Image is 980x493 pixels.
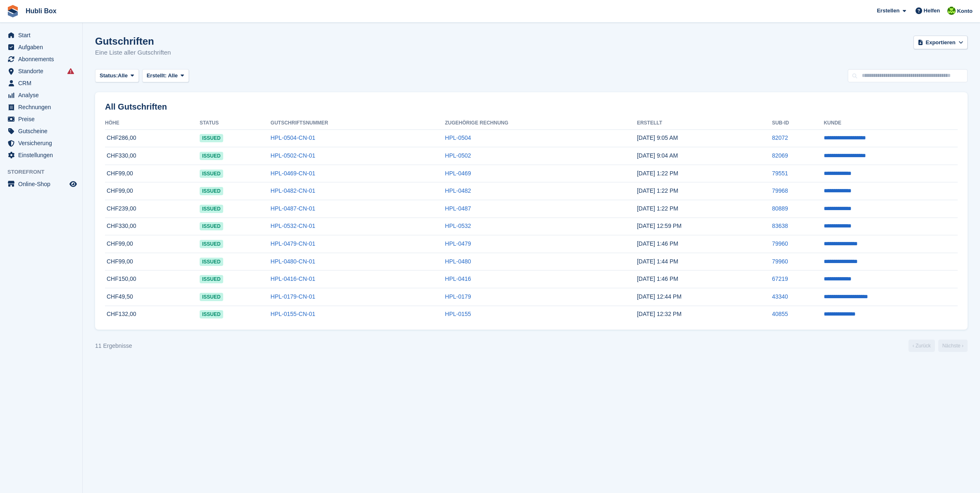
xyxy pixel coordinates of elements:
[7,168,82,176] span: Storefront
[200,293,223,301] span: issued
[772,293,788,300] a: 43340
[271,223,315,229] a: HPL-0532-CN-01
[445,275,471,282] a: HPL-0416
[637,170,678,177] time: 2025-06-06 11:22:52 UTC
[445,152,471,159] a: HPL-0502
[18,89,68,101] span: Analyse
[105,117,200,130] th: Höhe
[445,205,471,212] a: HPL-0487
[907,340,969,352] nav: Page
[200,134,223,142] span: issued
[105,306,200,323] td: CHF132,00
[271,311,315,317] a: HPL-0155-CN-01
[938,340,968,352] a: Nächste
[147,72,167,79] span: Erstellt:
[200,222,223,230] span: issued
[445,258,471,265] a: HPL-0480
[118,72,128,80] span: Alle
[445,240,471,247] a: HPL-0479
[913,36,968,49] button: Exportieren
[18,137,68,149] span: Versicherung
[105,129,200,147] td: CHF286,00
[957,7,973,15] span: Konto
[772,170,788,177] a: 79551
[68,179,78,189] a: Vorschau-Shop
[18,65,68,77] span: Standorte
[4,29,78,41] a: menu
[772,134,788,141] a: 82072
[772,152,788,159] a: 82069
[772,223,788,229] a: 83638
[105,288,200,306] td: CHF49,50
[4,77,78,89] a: menu
[18,77,68,89] span: CRM
[95,48,171,57] p: Eine Liste aller Gutschriften
[772,311,788,317] a: 40855
[445,293,471,300] a: HPL-0179
[105,200,200,218] td: CHF239,00
[200,117,271,130] th: Status
[18,41,68,53] span: Aufgaben
[924,7,940,15] span: Helfen
[95,69,139,83] button: Status: Alle
[7,5,19,17] img: stora-icon-8386f47178a22dfd0bd8f6a31ec36ba5ce8667c1dd55bd0f319d3a0aa187defe.svg
[22,4,60,18] a: Hubli Box
[271,134,315,141] a: HPL-0504-CN-01
[200,240,223,248] span: issued
[18,53,68,65] span: Abonnements
[18,149,68,161] span: Einstellungen
[445,311,471,317] a: HPL-0155
[637,240,678,247] time: 2025-04-02 11:46:21 UTC
[105,147,200,165] td: CHF330,00
[105,253,200,270] td: CHF99,00
[100,72,118,80] span: Status:
[271,258,315,265] a: HPL-0480-CN-01
[4,101,78,113] a: menu
[105,218,200,235] td: CHF330,00
[271,293,315,300] a: HPL-0179-CN-01
[4,137,78,149] a: menu
[926,38,956,47] span: Exportieren
[105,235,200,253] td: CHF99,00
[637,293,682,300] time: 2024-06-18 10:44:15 UTC
[200,170,223,178] span: issued
[95,342,132,350] div: 11 Ergebnisse
[200,258,223,266] span: issued
[637,258,678,265] time: 2025-04-02 11:44:47 UTC
[142,69,189,83] button: Erstellt: Alle
[105,165,200,182] td: CHF99,00
[772,275,788,282] a: 67219
[200,310,223,318] span: issued
[772,240,788,247] a: 79960
[637,187,678,194] time: 2025-06-06 11:22:40 UTC
[200,275,223,283] span: issued
[637,275,678,282] time: 2025-02-12 12:46:06 UTC
[445,170,471,177] a: HPL-0469
[200,205,223,213] span: issued
[271,117,445,130] th: Gutschriftsnummer
[4,113,78,125] a: menu
[271,240,315,247] a: HPL-0479-CN-01
[168,72,178,79] span: Alle
[445,117,637,130] th: Zugehörige Rechnung
[772,117,824,130] th: Sub-ID
[4,178,78,190] a: Speisekarte
[637,223,682,229] time: 2025-06-06 10:59:54 UTC
[271,275,315,282] a: HPL-0416-CN-01
[772,205,788,212] a: 80889
[271,170,315,177] a: HPL-0469-CN-01
[200,152,223,160] span: issued
[772,258,788,265] a: 79960
[877,7,899,15] span: Erstellen
[637,134,678,141] time: 2025-06-11 07:05:15 UTC
[637,311,682,317] time: 2024-05-17 10:32:52 UTC
[637,152,678,159] time: 2025-06-11 07:04:23 UTC
[4,89,78,101] a: menu
[105,270,200,288] td: CHF150,00
[4,53,78,65] a: menu
[271,187,315,194] a: HPL-0482-CN-01
[18,101,68,113] span: Rechnungen
[4,125,78,137] a: menu
[95,36,171,47] h1: Gutschriften
[637,117,772,130] th: Erstellt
